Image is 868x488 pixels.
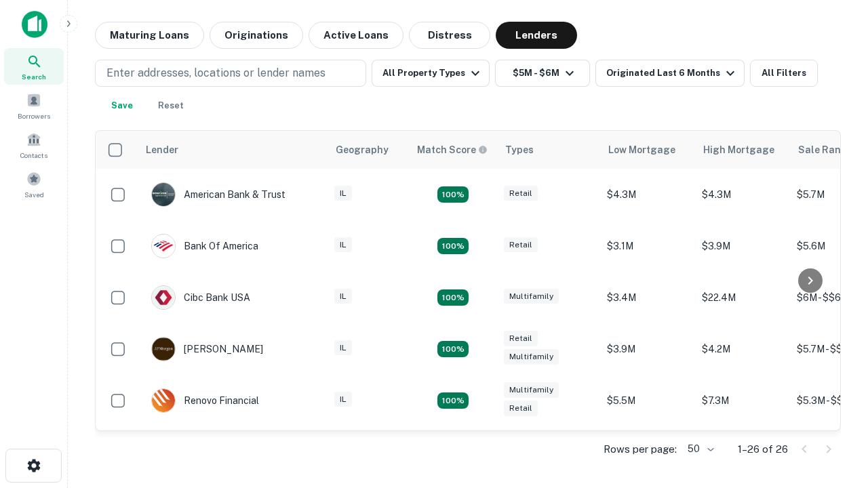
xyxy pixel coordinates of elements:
h6: Match Score [417,142,485,157]
p: 1–26 of 26 [738,441,788,457]
button: Enter addresses, locations or lender names [95,60,366,87]
div: 50 [682,439,716,459]
td: $3.1M [600,220,695,272]
div: Low Mortgage [608,142,675,158]
div: Retail [504,401,538,416]
div: [PERSON_NAME] [151,337,263,361]
div: Retail [504,331,538,346]
th: Types [497,131,600,169]
p: Enter addresses, locations or lender names [106,65,325,81]
button: Reset [149,92,193,119]
th: Geography [328,131,409,169]
div: Retail [504,186,538,201]
img: picture [152,389,175,412]
div: Bank Of America [151,234,258,258]
button: Originated Last 6 Months [595,60,745,87]
button: Save your search to get updates of matches that match your search criteria. [100,92,144,119]
td: $3.9M [600,323,695,375]
div: Types [505,142,534,158]
div: IL [334,392,352,407]
div: Retail [504,237,538,253]
div: Multifamily [504,289,559,304]
td: $4.2M [695,323,790,375]
a: Borrowers [4,87,64,124]
button: All Filters [750,60,818,87]
td: $3.4M [600,272,695,323]
a: Search [4,48,64,85]
div: Originated Last 6 Months [606,65,738,81]
div: Matching Properties: 4, hasApolloMatch: undefined [437,341,469,357]
td: $3.1M [695,426,790,478]
div: Matching Properties: 4, hasApolloMatch: undefined [437,289,469,306]
div: Matching Properties: 7, hasApolloMatch: undefined [437,186,469,203]
div: Multifamily [504,382,559,398]
a: Contacts [4,127,64,163]
div: Matching Properties: 4, hasApolloMatch: undefined [437,392,469,409]
img: picture [152,183,175,206]
th: Capitalize uses an advanced AI algorithm to match your search with the best lender. The match sco... [409,131,497,169]
td: $7.3M [695,375,790,426]
div: IL [334,186,352,201]
button: Active Loans [309,22,403,49]
div: Renovo Financial [151,388,259,413]
div: IL [334,237,352,253]
button: Lenders [496,22,577,49]
td: $2.2M [600,426,695,478]
button: Maturing Loans [95,22,204,49]
div: Lender [146,142,178,158]
div: American Bank & Trust [151,182,285,207]
div: Matching Properties: 4, hasApolloMatch: undefined [437,238,469,254]
iframe: Chat Widget [800,336,868,401]
span: Borrowers [18,110,50,121]
button: Distress [409,22,490,49]
td: $22.4M [695,272,790,323]
th: Lender [138,131,328,169]
p: Rows per page: [604,441,677,457]
span: Contacts [20,150,47,161]
th: High Mortgage [695,131,790,169]
span: Saved [24,189,44,200]
img: picture [152,286,175,309]
button: All Property Types [372,60,490,87]
a: Saved [4,166,64,203]
div: IL [334,340,352,356]
div: Capitalize uses an advanced AI algorithm to match your search with the best lender. The match sco... [417,142,488,157]
span: Search [22,71,46,82]
td: $4.3M [695,169,790,220]
th: Low Mortgage [600,131,695,169]
td: $4.3M [600,169,695,220]
button: $5M - $6M [495,60,590,87]
img: picture [152,338,175,361]
img: capitalize-icon.png [22,11,47,38]
td: $3.9M [695,220,790,272]
img: picture [152,235,175,258]
div: Cibc Bank USA [151,285,250,310]
div: IL [334,289,352,304]
button: Originations [210,22,303,49]
div: Geography [336,142,389,158]
div: Multifamily [504,349,559,365]
div: High Mortgage [703,142,774,158]
td: $5.5M [600,375,695,426]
